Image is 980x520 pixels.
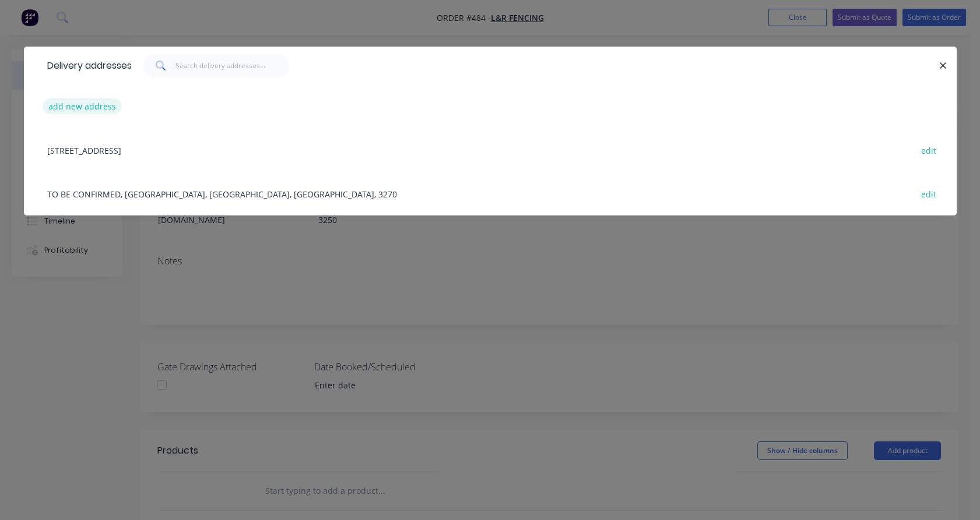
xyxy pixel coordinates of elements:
[41,128,939,172] div: [STREET_ADDRESS]
[175,54,289,77] input: Search delivery addresses...
[915,186,943,201] button: edit
[43,98,122,114] button: add new address
[915,142,943,158] button: edit
[41,172,939,215] div: TO BE CONFIRMED, [GEOGRAPHIC_DATA], [GEOGRAPHIC_DATA], [GEOGRAPHIC_DATA], 3270
[41,47,132,84] div: Delivery addresses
